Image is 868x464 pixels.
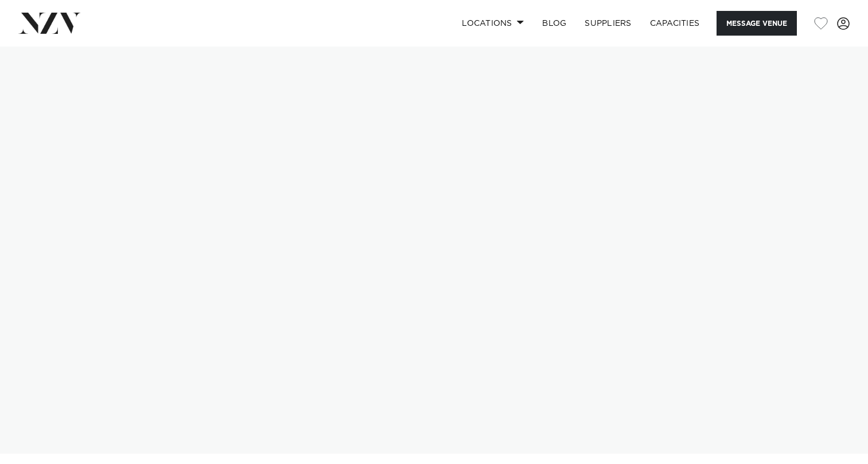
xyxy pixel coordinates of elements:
[717,11,797,36] button: Message Venue
[575,11,640,36] a: SUPPLIERS
[453,11,533,36] a: Locations
[641,11,709,36] a: Capacities
[533,11,575,36] a: BLOG
[18,13,81,33] img: nzv-logo.png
